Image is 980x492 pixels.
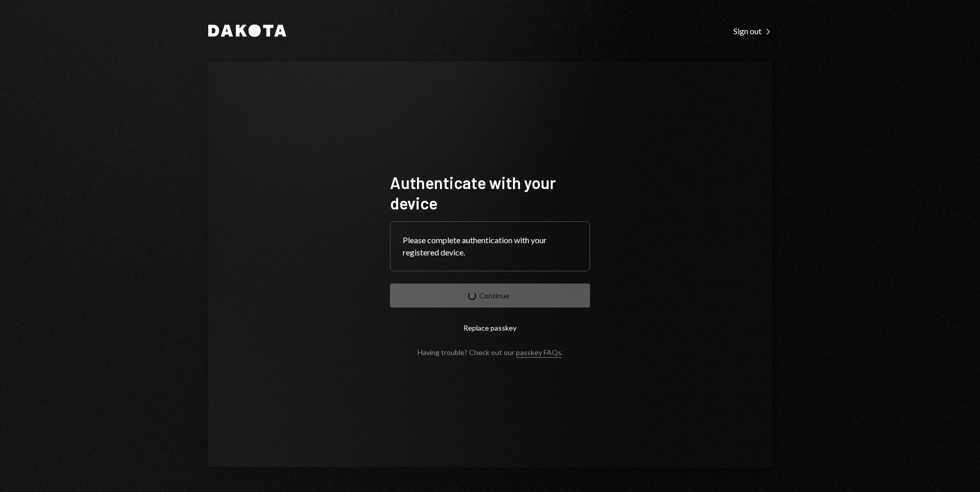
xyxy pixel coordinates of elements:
[733,25,772,36] a: Sign out
[390,172,590,213] h1: Authenticate with your device
[403,234,577,259] div: Please complete authentication with your registered device.
[733,26,772,36] div: Sign out
[516,348,561,358] a: passkey FAQs
[418,348,563,357] div: Having trouble? Check out our .
[390,316,590,340] button: Replace passkey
